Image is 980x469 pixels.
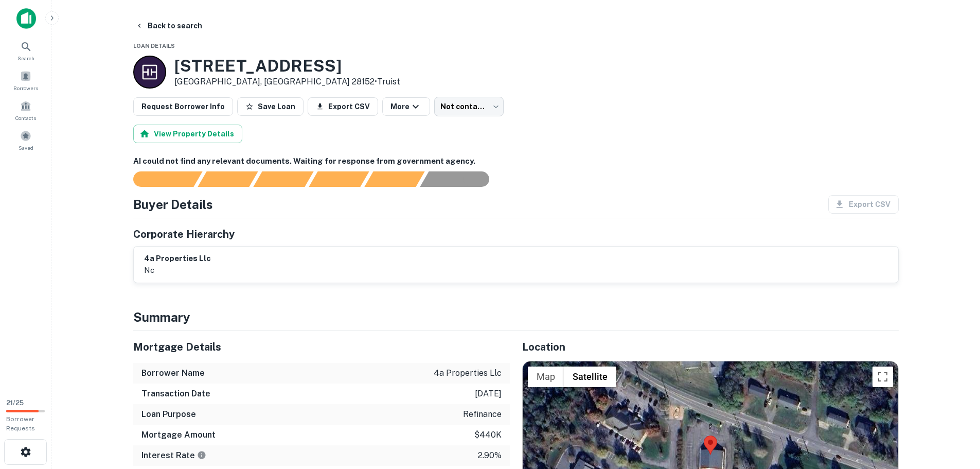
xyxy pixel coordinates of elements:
[253,171,313,187] div: Documents found, AI parsing details...
[133,97,233,116] button: Request Borrower Info
[16,8,36,29] img: capitalize-icon.png
[308,97,378,116] button: Export CSV
[3,96,48,124] a: Contacts
[197,450,206,460] svg: The interest rates displayed on the website are for informational purposes only and may be report...
[133,43,175,49] span: Loan Details
[474,429,502,441] p: $440k
[141,449,206,462] h6: Interest Rate
[121,171,198,187] div: Sending borrower request to AI...
[522,339,899,355] h5: Location
[872,367,893,387] button: Toggle fullscreen view
[564,367,616,387] button: Show satellite imagery
[434,97,504,116] div: Not contacted
[6,415,35,432] span: Borrower Requests
[237,97,304,116] button: Save Loan
[133,339,510,355] h5: Mortgage Details
[382,97,430,116] button: More
[3,126,48,154] a: Saved
[141,408,196,421] h6: Loan Purpose
[141,367,205,379] h6: Borrower Name
[478,449,502,462] p: 2.90%
[141,388,210,400] h6: Transaction Date
[198,171,258,187] div: Your request is received and processing...
[15,114,36,122] span: Contacts
[3,66,48,94] a: Borrowers
[174,76,400,88] p: [GEOGRAPHIC_DATA], [GEOGRAPHIC_DATA] 28152 •
[133,155,899,167] h6: AI could not find any relevant documents. Waiting for response from government agency.
[174,56,400,76] h3: [STREET_ADDRESS]
[6,399,24,407] span: 21 / 25
[133,308,899,326] h4: Summary
[144,264,211,276] p: nc
[528,367,564,387] button: Show street map
[434,367,502,379] p: 4a properties llc
[3,37,48,64] a: Search
[144,253,211,265] h6: 4a properties llc
[377,77,400,86] a: Truist
[463,408,502,421] p: refinance
[420,171,502,187] div: AI fulfillment process complete.
[475,388,502,400] p: [DATE]
[929,387,980,436] iframe: Chat Widget
[141,429,216,441] h6: Mortgage Amount
[364,171,424,187] div: Principals found, still searching for contact information. This may take time...
[131,16,206,35] button: Back to search
[133,227,235,242] h5: Corporate Hierarchy
[133,125,242,143] button: View Property Details
[17,54,34,62] span: Search
[13,84,38,92] span: Borrowers
[133,195,213,214] h4: Buyer Details
[309,171,369,187] div: Principals found, AI now looking for contact information...
[19,144,33,152] span: Saved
